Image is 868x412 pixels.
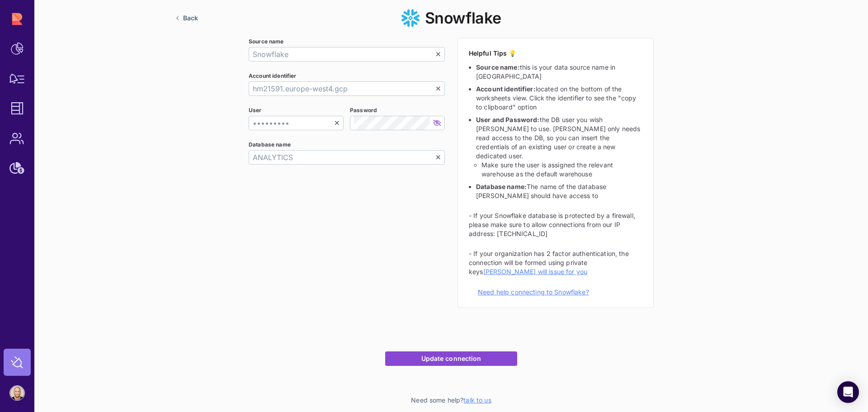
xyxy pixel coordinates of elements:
li: The name of the database [PERSON_NAME] should have access to [476,182,642,200]
input: Account [253,82,436,95]
span: User [249,107,262,114]
img: account-photo [10,386,24,400]
li: located on the bottom of the worksheets view. Click the identifier to see the "copy to clipboard"... [476,85,642,112]
input: Name your source [253,47,436,61]
div: Snowflake [162,9,741,27]
h2: Helpful Tips 💡 [469,49,642,57]
span: Back [183,14,198,22]
span: Source name [249,38,284,45]
span: talk to us [463,396,491,404]
p: - If your Snowflake database is protected by a firewall, please make sure to allow connections fr... [469,211,642,238]
p: - If your organization has 2 factor authentication, the connection will be formed using private keys [469,249,642,276]
li: Make sure the user is assigned the relevant warehouse as the default warehouse [481,161,642,179]
span: Password [350,107,377,114]
span: Database name [249,141,291,148]
li: the DB user you wish [PERSON_NAME] to use. [PERSON_NAME] only needs read access to the DB, so you... [476,115,642,179]
input: User [253,116,335,130]
span: User and Password: [476,116,540,123]
span: Database name: [476,183,527,190]
input: Database name [253,151,436,164]
span: Account identifier: [476,85,536,93]
span: Account identifier [249,72,297,80]
li: this is your data source name in [GEOGRAPHIC_DATA] [476,63,642,81]
p: Need some help? [34,396,868,405]
div: Open Intercom Messenger [837,381,859,403]
span: Update connection [421,355,481,363]
span: [PERSON_NAME] will issue for you [483,268,587,275]
img: logo [401,9,420,27]
a: Need help connecting to Snowflake? [478,288,589,296]
span: Source name: [476,63,520,71]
